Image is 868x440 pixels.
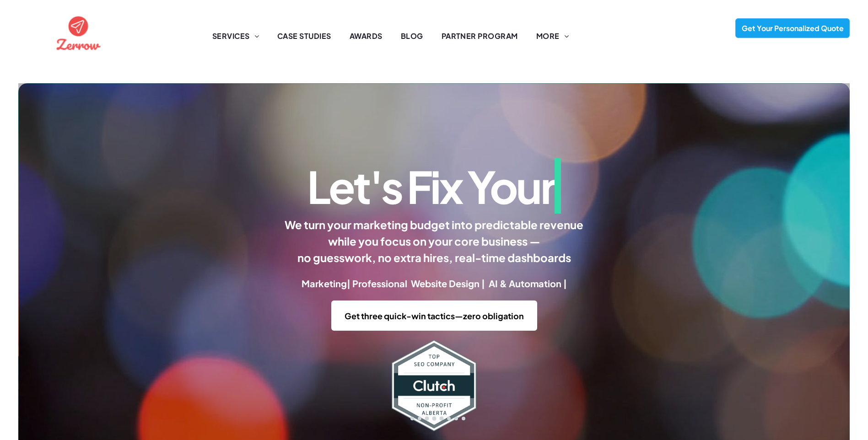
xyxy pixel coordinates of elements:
[462,417,465,420] button: go to slide 9
[432,417,436,420] button: go to slide 5
[340,31,392,42] a: AWARDS
[331,300,537,331] a: Get three quick-win tactics—zero obligation
[418,417,421,420] button: go to slide 3
[54,8,103,57] img: the logo for zernow is a red circle with an airplane in it ., SEO agency, website designer for no...
[26,158,842,214] h1: Let's Fix Your
[268,31,340,42] a: CASE STUDIES
[454,417,458,420] button: go to slide 8
[302,278,567,289] strong: Marketing| Professional Website Design | AI & Automation |
[285,218,583,231] span: We turn your marketing budget into predictable revenue
[328,234,540,248] span: while you focus on your core business —
[54,9,103,20] a: Web Design | Grow Your Brand with Professional Website Design
[341,306,527,326] span: Get three quick-win tactics—zero obligation
[735,18,850,38] a: Get Your Personalized Quote
[447,417,451,420] button: go to slide 7
[403,417,407,420] button: go to slide 1
[410,417,414,420] button: go to slide 2
[432,31,527,42] a: PARTNER PROGRAM
[425,417,429,420] button: go to slide 4
[392,31,432,42] a: BLOG
[739,19,847,38] span: Get Your Personalized Quote
[440,417,443,420] button: go to slide 6
[297,251,571,264] span: no guesswork, no extra hires, real-time dashboards
[203,31,268,42] a: SERVICES
[527,31,578,42] a: MORE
